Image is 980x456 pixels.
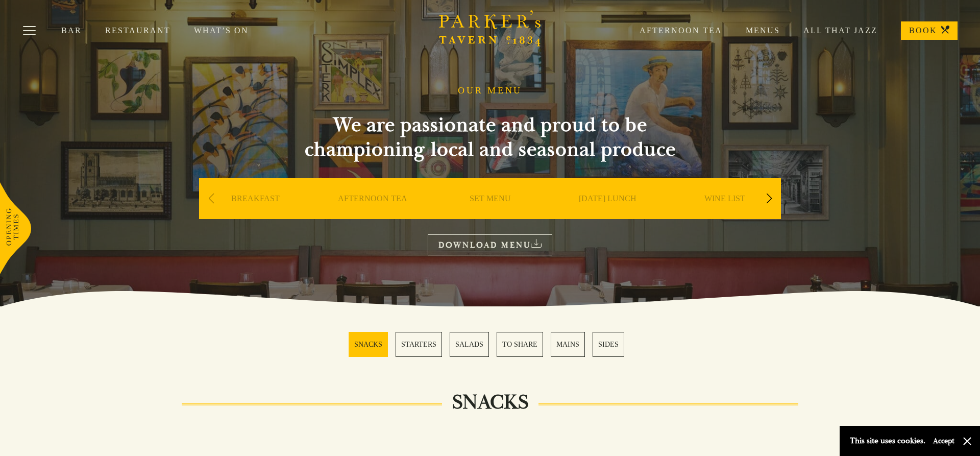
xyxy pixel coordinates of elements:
a: 2 / 6 [396,332,442,357]
a: BREAKFAST [231,194,280,234]
button: Accept [933,436,954,446]
a: 6 / 6 [593,332,624,357]
a: 3 / 6 [450,332,489,357]
h2: SNACKS [442,390,538,415]
a: 1 / 6 [349,332,388,357]
button: Close and accept [962,436,972,446]
h2: We are passionate and proud to be championing local and seasonal produce [286,113,694,162]
div: Next slide [762,187,776,210]
h1: OUR MENU [458,85,522,97]
a: 5 / 6 [551,332,585,357]
div: 1 / 9 [199,178,311,250]
a: 4 / 6 [497,332,543,357]
div: 5 / 9 [669,178,781,250]
a: AFTERNOON TEA [338,194,407,234]
a: SET MENU [470,194,511,234]
a: DOWNLOAD MENU [428,234,552,255]
div: 2 / 9 [316,178,429,250]
p: This site uses cookies. [850,434,925,448]
div: 4 / 9 [551,178,664,250]
a: WINE LIST [704,194,745,234]
div: Previous slide [204,187,218,210]
div: 3 / 9 [434,178,546,250]
a: [DATE] LUNCH [579,194,636,234]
